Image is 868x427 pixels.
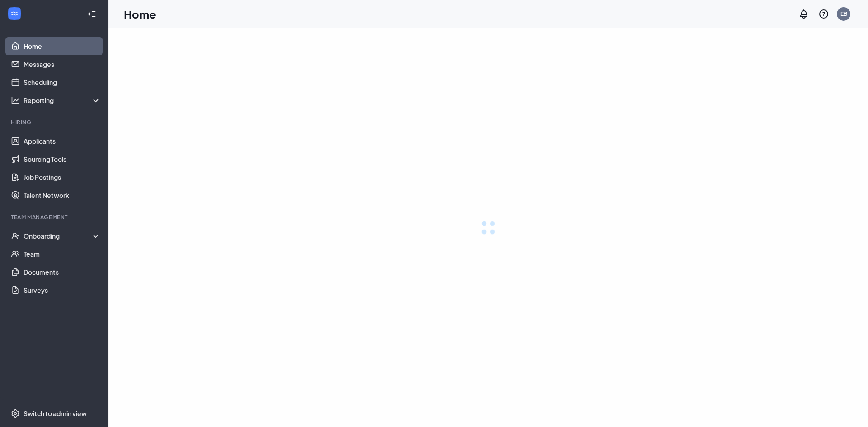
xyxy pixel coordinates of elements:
[798,9,809,19] svg: Notifications
[24,231,101,240] div: Onboarding
[24,281,101,299] a: Surveys
[11,231,20,240] svg: UserCheck
[10,9,19,18] svg: WorkstreamLogo
[124,6,156,22] h1: Home
[11,409,20,418] svg: Settings
[11,213,99,221] div: Team Management
[24,132,101,150] a: Applicants
[840,10,847,18] div: EB
[24,55,101,73] a: Messages
[24,150,101,168] a: Sourcing Tools
[87,9,96,19] svg: Collapse
[24,409,87,418] div: Switch to admin view
[24,263,101,281] a: Documents
[24,37,101,55] a: Home
[24,245,101,263] a: Team
[11,118,99,126] div: Hiring
[24,96,101,105] div: Reporting
[818,9,829,19] svg: QuestionInfo
[11,96,20,105] svg: Analysis
[24,186,101,204] a: Talent Network
[24,73,101,91] a: Scheduling
[24,168,101,186] a: Job Postings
